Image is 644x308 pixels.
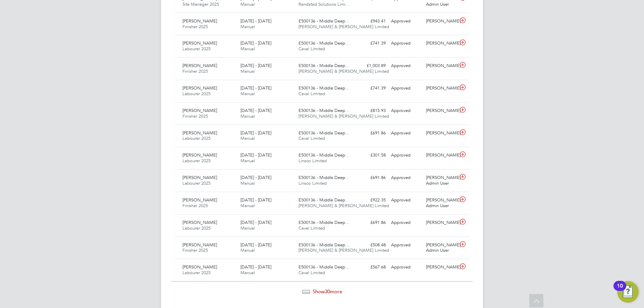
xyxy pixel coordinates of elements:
[354,16,388,27] div: £943.41
[182,203,208,208] span: Finisher 2025
[388,16,423,27] div: Approved
[423,16,458,27] div: [PERSON_NAME]
[182,152,217,158] span: [PERSON_NAME]
[354,105,388,116] div: £815.93
[299,1,350,7] span: Randstad Solutions Limi…
[299,63,350,68] span: E500136 - Middle Deep…
[182,40,217,46] span: [PERSON_NAME]
[354,83,388,94] div: £741.39
[240,242,271,248] span: [DATE] - [DATE]
[240,180,255,186] span: Manual
[354,217,388,228] div: £691.86
[388,262,423,273] div: Approved
[240,91,255,97] span: Manual
[388,128,423,139] div: Approved
[299,113,389,119] span: [PERSON_NAME] & [PERSON_NAME] Limited
[182,225,211,231] span: Labourer 2025
[240,130,271,136] span: [DATE] - [DATE]
[182,264,217,270] span: [PERSON_NAME]
[423,172,458,189] div: [PERSON_NAME] Admin User
[240,247,255,253] span: Manual
[388,105,423,116] div: Approved
[299,220,350,225] span: E500136 - Middle Deep…
[299,108,350,113] span: E500136 - Middle Deep…
[182,270,211,275] span: Labourer 2025
[240,175,271,180] span: [DATE] - [DATE]
[182,220,217,225] span: [PERSON_NAME]
[299,242,350,248] span: E500136 - Middle Deep…
[182,242,217,248] span: [PERSON_NAME]
[617,281,639,303] button: Open Resource Center, 10 new notifications
[240,152,271,158] span: [DATE] - [DATE]
[182,85,217,91] span: [PERSON_NAME]
[182,135,211,141] span: Labourer 2025
[182,158,211,164] span: Labourer 2025
[354,38,388,49] div: £741.39
[182,68,208,74] span: Finisher 2025
[299,180,327,186] span: Linsco Limited
[354,240,388,251] div: £508.48
[240,40,271,46] span: [DATE] - [DATE]
[299,40,350,46] span: E500136 - Middle Deep…
[240,225,255,231] span: Manual
[240,108,271,113] span: [DATE] - [DATE]
[388,217,423,228] div: Approved
[240,68,255,74] span: Manual
[240,63,271,68] span: [DATE] - [DATE]
[240,24,255,29] span: Manual
[299,91,325,97] span: Caval Limited
[240,135,255,141] span: Manual
[182,113,208,119] span: Finisher 2025
[313,288,342,295] span: Show more
[354,128,388,139] div: £691.86
[354,60,388,71] div: £1,003.89
[388,38,423,49] div: Approved
[299,152,350,158] span: E500136 - Middle Deep…
[299,158,327,164] span: Linsco Limited
[240,85,271,91] span: [DATE] - [DATE]
[388,60,423,71] div: Approved
[299,270,325,275] span: Caval Limited
[388,195,423,206] div: Approved
[182,180,211,186] span: Labourer 2025
[423,128,458,139] div: [PERSON_NAME]
[240,158,255,164] span: Manual
[423,105,458,116] div: [PERSON_NAME]
[240,18,271,24] span: [DATE] - [DATE]
[182,24,208,29] span: Finisher 2025
[388,240,423,251] div: Approved
[423,150,458,161] div: [PERSON_NAME]
[354,195,388,206] div: £922.35
[299,175,350,180] span: E500136 - Middle Deep…
[299,24,389,29] span: [PERSON_NAME] & [PERSON_NAME] Limited
[299,46,325,52] span: Caval Limited
[423,83,458,94] div: [PERSON_NAME]
[423,217,458,228] div: [PERSON_NAME]
[182,1,219,7] span: Site Manager 2025
[299,85,350,91] span: E500136 - Middle Deep…
[388,150,423,161] div: Approved
[423,262,458,273] div: [PERSON_NAME]
[354,172,388,183] div: £691.86
[299,135,325,141] span: Caval Limited
[388,83,423,94] div: Approved
[299,225,325,231] span: Caval Limited
[182,18,217,24] span: [PERSON_NAME]
[182,108,217,113] span: [PERSON_NAME]
[299,264,350,270] span: E500136 - Middle Deep…
[182,130,217,136] span: [PERSON_NAME]
[388,172,423,183] div: Approved
[182,175,217,180] span: [PERSON_NAME]
[423,60,458,71] div: [PERSON_NAME]
[299,203,389,208] span: [PERSON_NAME] & [PERSON_NAME] Limited
[240,1,255,7] span: Manual
[617,286,623,295] div: 10
[240,220,271,225] span: [DATE] - [DATE]
[240,264,271,270] span: [DATE] - [DATE]
[240,197,271,203] span: [DATE] - [DATE]
[240,203,255,208] span: Manual
[423,240,458,256] div: [PERSON_NAME] Admin User
[182,46,211,52] span: Labourer 2025
[240,270,255,275] span: Manual
[299,130,350,136] span: E500136 - Middle Deep…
